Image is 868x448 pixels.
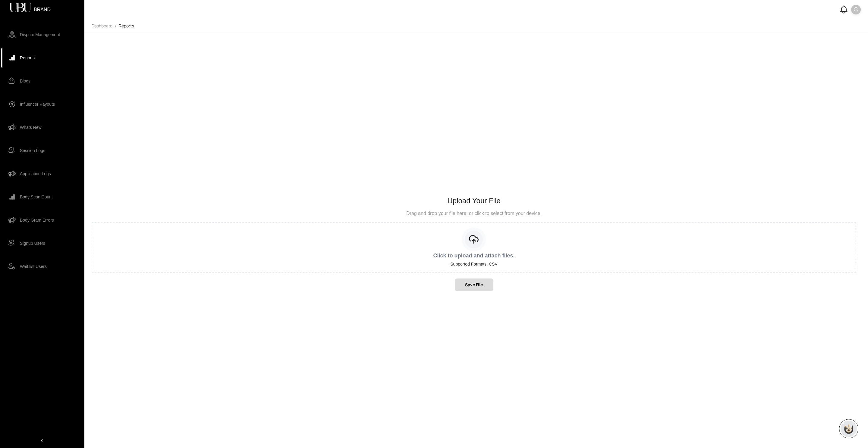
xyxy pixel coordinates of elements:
li: / [115,23,116,29]
p: Click to upload and attach files. [433,251,514,260]
p: Supported Formats: CSV [433,261,514,267]
span: Body Gram Errors [20,214,54,226]
span: Wait list Users [20,260,47,272]
span: BRAND [34,7,51,8]
span: Application Logs [20,168,51,180]
label: Drag and drop your file here, or click to select from your device. [406,211,542,216]
span: left [40,439,44,443]
span: Dispute Management [20,29,60,41]
span: Reports [20,52,35,64]
span: Dashboard [92,23,112,29]
span: user [853,7,859,12]
span: Save File [465,282,483,288]
img: file-uploader-icon [462,227,486,252]
span: Blogs [20,75,30,87]
span: Reports [119,23,134,29]
h2: Upload Your File [92,197,856,205]
span: Whats New [20,121,42,133]
button: Save File [455,278,493,291]
span: Body Scan Count [20,191,53,203]
span: Influencer Payouts [20,98,55,110]
span: Signup Users [20,237,45,249]
span: Session Logs [20,145,45,157]
img: chatboticon-C4A3G2IU.png [843,423,855,435]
